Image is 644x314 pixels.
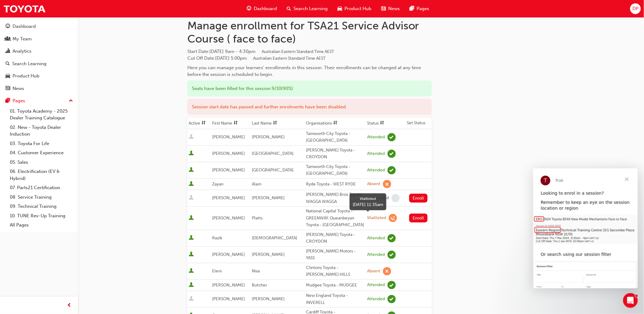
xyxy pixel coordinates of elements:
[282,2,333,15] a: search-iconSearch Learning
[67,302,72,309] span: prev-icon
[388,295,396,303] span: learningRecordVerb_ATTEND-icon
[367,134,385,140] div: Attended
[13,73,39,80] div: Product Hub
[212,296,245,301] span: [PERSON_NAME]
[189,215,194,221] span: User is active
[388,150,396,158] span: learningRecordVerb_ATTEND-icon
[388,234,396,242] span: learningRecordVerb_ATTEND-icon
[189,268,194,274] span: User is active
[252,296,285,301] span: [PERSON_NAME]
[7,193,75,202] a: 08. Service Training
[2,20,75,95] button: DashboardMy TeamAnalyticsSearch LearningProduct HubNews
[189,134,194,140] span: User is inactive
[252,282,267,288] span: Butcher
[7,220,75,230] a: All Pages
[201,121,206,126] span: sorting-icon
[189,151,194,157] span: User is active
[417,5,429,12] span: Pages
[306,264,365,278] div: Clintons Toyota - [PERSON_NAME] HILLS
[409,194,428,203] button: Enroll
[632,5,638,12] span: DP
[2,46,75,57] a: Analytics
[376,2,405,15] a: news-iconNews
[7,158,75,167] a: 05. Sales
[306,248,365,262] div: [PERSON_NAME] Motors - YASS
[392,194,400,202] span: learningRecordVerb_NONE-icon
[262,49,334,54] span: Australian Eastern Standard Time AEST
[7,123,75,139] a: 02. New - Toyota Dealer Induction
[187,118,211,129] th: Toggle SortBy
[2,33,75,45] a: My Team
[2,95,75,107] button: Pages
[212,181,223,187] span: Zayan
[6,98,10,104] span: pages-icon
[287,5,291,13] span: search-icon
[211,118,251,129] th: Toggle SortBy
[13,48,31,55] div: Analytics
[187,99,432,115] div: Session start date has passed and further enrolments have been disabled.
[6,24,10,29] span: guage-icon
[2,21,75,32] a: Dashboard
[12,60,46,67] div: Search Learning
[366,118,406,129] th: Toggle SortBy
[337,5,342,13] span: car-icon
[13,97,25,104] div: Pages
[623,293,638,308] iframe: Intercom live chat
[367,282,385,288] div: Attended
[7,183,75,193] a: 07. Parts21 Certification
[189,181,194,187] span: User is active
[212,151,245,156] span: [PERSON_NAME]
[306,191,365,205] div: [PERSON_NAME] Bros Toyota - WAGGA WAGGA
[533,168,638,288] iframe: Intercom live chat message
[333,2,376,15] a: car-iconProduct Hub
[306,130,365,144] div: Tamworth City Toyota - [GEOGRAPHIC_DATA]
[388,133,396,141] span: learningRecordVerb_ATTEND-icon
[247,5,251,13] span: guage-icon
[306,282,365,289] div: Mudgee Toyota - MUDGEE
[2,58,75,69] a: Search Learning
[367,167,385,173] div: Attended
[388,281,396,289] span: learningRecordVerb_ATTEND-icon
[410,5,414,13] span: pages-icon
[306,231,365,245] div: [PERSON_NAME] Toyota - CROYDON
[251,118,305,129] th: Toggle SortBy
[406,118,432,129] th: Set Status
[2,70,75,82] a: Product Hub
[6,49,10,54] span: chart-icon
[242,2,282,15] a: guage-iconDashboard
[187,48,432,55] span: Start Date :
[3,2,46,16] img: Trak
[306,181,365,188] div: Ryde Toyota - WEST RYDE
[306,163,365,177] div: Tamworth City Toyota - [GEOGRAPHIC_DATA]
[388,166,396,174] span: learningRecordVerb_ATTEND-icon
[367,151,385,157] div: Attended
[273,121,278,126] span: sorting-icon
[212,195,245,200] span: [PERSON_NAME]
[252,215,263,221] span: Platts
[367,215,386,221] div: Waitlisted
[7,107,75,123] a: 01. Toyota Academy - 2025 Dealer Training Catalogue
[13,85,24,92] div: News
[252,252,285,257] span: [PERSON_NAME]
[187,64,432,78] div: Here you can manage your learners' enrollments in this session. Their enrollments can be changed ...
[252,181,262,187] span: Alam
[7,202,75,211] a: 09. Technical Training
[252,235,297,241] span: [DEMOGRAPHIC_DATA]
[189,282,194,288] span: User is active
[189,296,194,302] span: User is inactive
[383,267,391,275] span: learningRecordVerb_ABSENT-icon
[212,167,245,173] span: [PERSON_NAME]
[383,180,391,188] span: learningRecordVerb_ABSENT-icon
[69,97,73,105] span: up-icon
[6,73,10,79] span: car-icon
[630,3,641,14] button: DP
[254,5,277,12] span: Dashboard
[212,282,245,288] span: [PERSON_NAME]
[367,268,381,274] div: Absent
[252,134,285,140] span: [PERSON_NAME]
[187,55,326,61] span: Cut Off Date : [DATE] 5:00pm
